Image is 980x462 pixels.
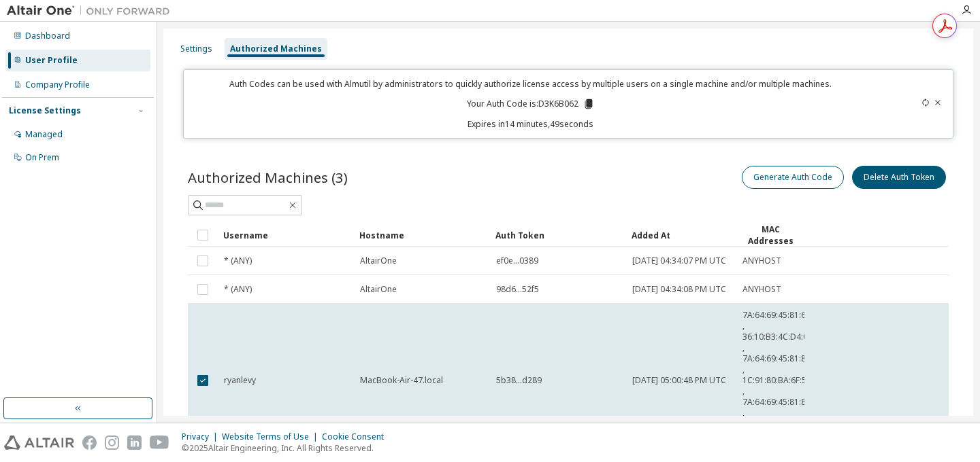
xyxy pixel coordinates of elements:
div: Dashboard [25,31,70,41]
div: Auth Token [495,224,621,246]
img: youtube.svg [150,436,169,450]
span: MacBook-Air-47.local [360,375,443,386]
div: Cookie Consent [322,431,392,442]
img: facebook.svg [82,436,97,450]
div: Website Terms of Use [222,431,322,442]
span: * (ANY) [224,255,252,266]
span: AltairOne [360,255,397,266]
span: * (ANY) [224,284,252,295]
div: User Profile [25,55,78,66]
div: Hostname [359,224,485,246]
div: Authorized Machines [230,43,322,54]
span: [DATE] 04:34:08 PM UTC [632,284,726,295]
p: Your Auth Code is: D3K6B062 [467,98,595,110]
span: 7A:64:69:45:81:6F , 36:10:B3:4C:D4:04 , 7A:64:69:45:81:8E , 1C:91:80:BA:6F:56 , 7A:64:69:45:81:8F... [742,310,813,451]
div: Company Profile [25,79,90,90]
div: On Prem [25,152,59,163]
span: 5b38...d289 [496,375,542,386]
div: Username [223,224,348,246]
img: Altair One [7,4,177,18]
div: Privacy [182,431,222,442]
span: ef0e...0389 [496,255,538,266]
button: Generate Auth Code [742,166,844,189]
div: Added At [632,224,731,246]
span: 98d6...52f5 [496,284,539,295]
div: MAC Addresses [742,224,799,247]
div: License Settings [9,105,81,116]
div: Managed [25,129,63,140]
span: ryanlevy [224,375,256,386]
img: linkedin.svg [127,436,142,450]
button: Delete Auth Token [852,166,946,189]
span: [DATE] 04:34:07 PM UTC [632,255,726,266]
span: Authorized Machines (3) [188,168,348,187]
span: [DATE] 05:00:48 PM UTC [632,375,726,386]
p: Expires in 14 minutes, 49 seconds [192,118,869,130]
img: altair_logo.svg [4,436,74,450]
span: ANYHOST [742,284,781,295]
p: © 2025 Altair Engineering, Inc. All Rights Reserved. [182,442,392,454]
p: Auth Codes can be used with Almutil by administrators to quickly authorize license access by mult... [192,78,869,90]
div: Settings [180,43,212,54]
img: instagram.svg [105,436,119,450]
span: AltairOne [360,284,397,295]
span: ANYHOST [742,255,781,266]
